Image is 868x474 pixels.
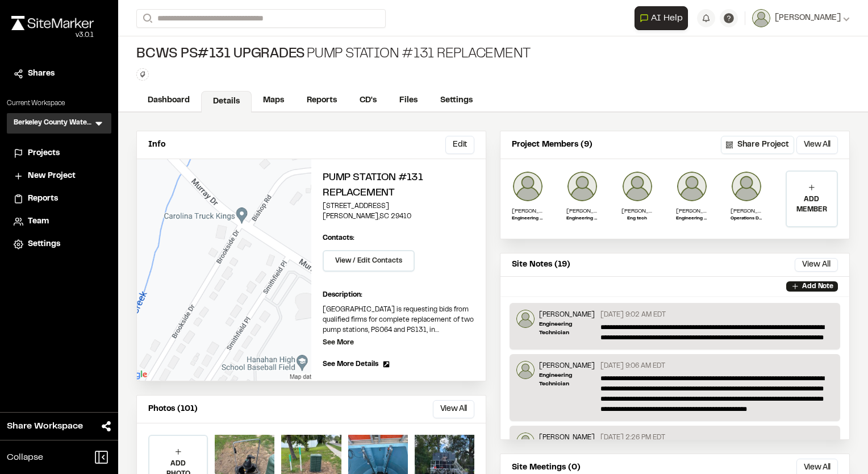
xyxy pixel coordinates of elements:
a: Projects [14,147,105,160]
span: AI Help [651,11,683,25]
p: Engineering Technician [566,215,598,222]
a: Files [388,90,429,111]
p: Project Members (9) [512,139,592,151]
span: [PERSON_NAME] [775,12,841,24]
a: Details [201,91,252,113]
span: BCWS PS#131 Upgrades [136,45,304,64]
p: Description: [323,290,474,300]
img: Josh Cooper [676,171,708,202]
span: New Project [28,170,76,182]
p: See More [323,338,354,348]
p: Engineering Technician [539,371,596,388]
span: Reports [28,193,58,205]
p: Current Workspace [7,98,111,109]
p: ADD MEMBER [787,194,837,215]
img: Joseph [621,171,653,202]
a: Maps [252,90,295,111]
span: Projects [28,147,60,160]
button: View All [433,400,474,418]
p: Operations Director [731,215,762,222]
span: Collapse [7,451,43,464]
button: [PERSON_NAME] [752,9,850,27]
p: [PERSON_NAME] [566,207,598,215]
h3: Berkeley County Water & Sewer [14,118,93,129]
span: Settings [28,238,60,251]
button: Open AI Assistant [635,6,688,30]
a: Reports [14,193,105,205]
a: Dashboard [136,90,201,111]
p: [PERSON_NAME] [539,310,596,320]
span: Share Workspace [7,419,83,433]
p: [DATE] 9:06 AM EDT [600,361,665,371]
span: Team [28,215,49,228]
p: [PERSON_NAME] , SC 29410 [323,211,474,222]
p: Contacts: [323,233,354,243]
p: Photos (101) [148,403,198,415]
img: rebrand.png [11,16,94,30]
p: [PERSON_NAME] [539,361,596,371]
span: Shares [28,68,55,80]
p: [GEOGRAPHIC_DATA] is requesting bids from qualified firms for complete replacement of two pump st... [323,305,474,335]
p: [PERSON_NAME] [539,433,596,443]
img: Micah Trembath [516,310,535,328]
p: Eng tech [621,215,653,222]
img: Jakob Koeniger [731,171,762,202]
a: Shares [14,68,105,80]
p: [PERSON_NAME] [512,207,544,215]
a: CD's [348,90,388,111]
a: Settings [429,90,484,111]
button: Edit Tags [136,68,149,81]
span: See More Details [323,359,378,369]
button: Search [136,9,157,28]
a: New Project [14,170,105,182]
p: Site Notes (19) [512,259,570,271]
p: Engineering Manager [676,215,708,222]
button: View All [796,136,838,154]
button: Edit [445,136,474,154]
p: Site Meetings (0) [512,461,581,474]
img: Robert Gaskins [512,171,544,202]
p: [DATE] 2:26 PM EDT [600,433,665,443]
button: View / Edit Contacts [323,250,415,272]
p: [PERSON_NAME] [731,207,762,215]
img: Micah Trembath [566,171,598,202]
p: [STREET_ADDRESS] [323,201,474,211]
p: Engineering Technician [539,320,596,337]
button: View All [795,258,838,272]
a: Settings [14,238,105,251]
img: Micah Trembath [516,361,535,379]
div: Open AI Assistant [635,6,692,30]
p: [DATE] 9:02 AM EDT [600,310,666,320]
img: Micah Trembath [516,433,535,451]
div: Pump Station #131 Replacement [136,45,531,64]
img: User [752,9,770,27]
p: Engineering Field Coordinator [512,215,544,222]
a: Team [14,215,105,228]
button: Share Project [721,136,794,154]
p: [PERSON_NAME] [676,207,708,215]
p: Add Note [802,281,833,292]
p: [PERSON_NAME] [621,207,653,215]
a: Reports [295,90,348,111]
div: Oh geez...please don't... [11,30,94,40]
h2: Pump Station #131 Replacement [323,171,474,201]
p: Info [148,139,165,151]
